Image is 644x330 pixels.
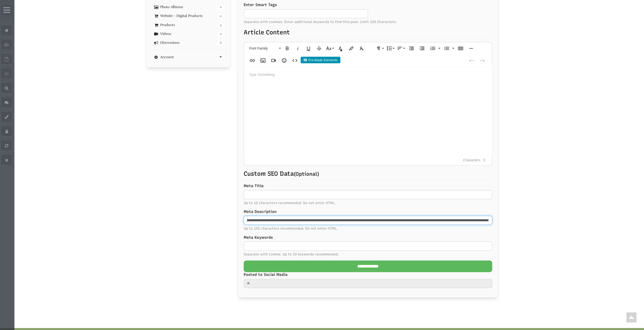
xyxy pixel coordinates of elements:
[279,55,289,65] button: Emoticons
[396,43,406,53] button: Align
[294,171,319,177] small: (Optional)
[217,32,224,36] span: 0
[357,43,366,53] button: Clear Formatting
[152,55,225,59] a: Account
[152,23,225,27] a: 3 Products
[461,155,488,165] span: Characters : 0
[407,43,416,53] button: Decrease Indent (Ctrl+[)
[217,40,224,45] span: 6
[304,43,313,53] button: Underline (Ctrl+U)
[244,226,492,231] span: Up to 155 characters recommended. Do not enter HTML.
[451,43,455,53] button: Unordered List
[248,46,279,51] span: Font Family
[217,14,224,18] span: 11
[217,5,224,9] span: 0
[152,5,225,9] a: 0 Photo Albums
[244,272,492,277] label: Posted to Social Media
[301,57,340,63] button: Pre-Made Elements
[244,235,492,240] label: Meta Keywords
[247,55,257,65] button: Insert Link (Ctrl+K)
[244,252,492,257] span: Separate with comma. Up to 10 keywords recommended.
[269,55,278,65] button: Insert Video
[442,43,451,53] button: Unordered List
[3,6,10,14] i: Wide Admin Panel
[244,201,492,205] span: Up to 16 characters recommended. Do not enter HTML.
[258,55,268,65] button: Insert Image (Ctrl+P)
[244,19,492,24] span: Separate with commas. Enter additional keywords to find this post. Limit 100 Characters.
[247,43,281,53] button: Font Family
[375,43,384,53] button: Paragraph Format
[152,32,225,36] a: 0 Videos
[467,55,476,65] button: Undo (Ctrl+Z)
[466,43,476,53] button: Insert Horizontal Line
[428,43,438,53] button: Ordered List
[282,43,292,53] button: Bold (Ctrl+B)
[244,209,492,214] label: Meta Description
[244,169,492,180] p: Custom SEO Data
[417,43,427,53] button: Increase Indent (Ctrl+])
[314,43,324,53] button: Strikethrough (Ctrl+S)
[217,23,224,27] span: 3
[244,2,492,8] label: Enter Smart Tags
[293,43,303,53] button: Italic (Ctrl+I)
[244,183,492,189] label: Meta Title
[152,14,225,18] a: 11 Website - Digital Products
[290,55,300,65] button: Code View
[385,43,395,53] button: Line Height
[336,43,345,53] button: Text Color
[477,55,487,65] button: Redo (Ctrl+Shift+Z)
[437,43,441,53] button: Ordered List
[244,28,492,38] p: Article Content
[152,41,225,45] a: 6 Discussions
